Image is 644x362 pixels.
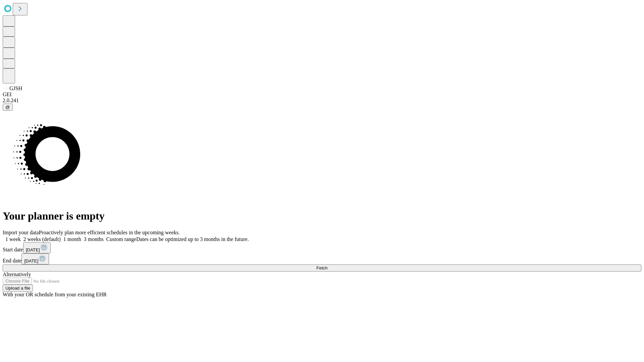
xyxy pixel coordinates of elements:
div: 2.0.241 [3,98,641,104]
button: @ [3,104,13,111]
span: @ [5,105,10,110]
button: [DATE] [21,253,49,264]
span: [DATE] [26,247,40,252]
div: GEI [3,92,641,98]
span: Dates can be optimized up to 3 months in the future. [136,236,249,242]
span: Fetch [316,265,327,270]
span: 1 month [63,236,81,242]
div: End date [3,253,641,264]
div: Start date [3,242,641,253]
span: Alternatively [3,271,31,277]
h1: Your planner is empty [3,210,641,222]
span: GJSH [9,85,22,91]
span: 2 weeks (default) [23,236,61,242]
button: Upload a file [3,285,33,292]
span: [DATE] [24,258,38,263]
span: Import your data [3,230,39,235]
span: Custom range [106,236,136,242]
span: With your OR schedule from your existing EHR [3,292,107,297]
span: Proactively plan more efficient schedules in the upcoming weeks. [39,230,180,235]
span: 1 week [5,236,21,242]
button: [DATE] [23,242,51,253]
button: Fetch [3,264,641,271]
span: 3 months [84,236,104,242]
